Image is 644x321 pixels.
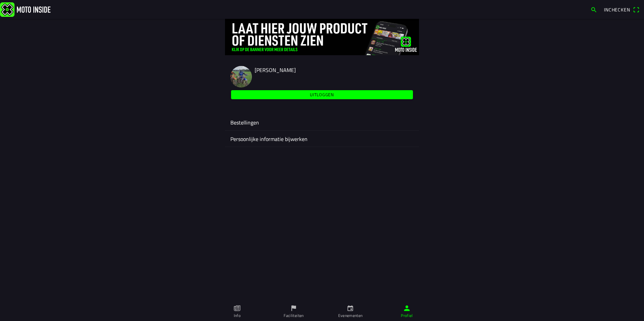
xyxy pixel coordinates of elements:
[401,313,413,319] ion-label: Profiel
[601,4,643,15] a: Incheckenqr scanner
[233,305,241,312] ion-icon: paper
[255,66,296,74] span: [PERSON_NAME]
[230,135,414,143] ion-label: Persoonlijke informatie bijwerken
[347,305,354,312] ion-icon: calendar
[225,19,419,55] img: 4Lg0uCZZgYSq9MW2zyHRs12dBiEH1AZVHKMOLPl0.jpg
[587,4,601,15] a: search
[403,305,411,312] ion-icon: person
[230,118,414,127] ion-label: Bestellingen
[234,313,240,319] ion-label: Info
[231,90,413,99] ion-button: Uitloggen
[284,313,303,319] ion-label: Faciliteiten
[290,305,297,312] ion-icon: flag
[604,6,630,13] span: Inchecken
[338,313,363,319] ion-label: Evenementen
[230,66,252,87] img: PQHyieUfXsGaeqI7Wz5nBw1u65WY8JQHGBg2K9Sh1604789178.jpg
